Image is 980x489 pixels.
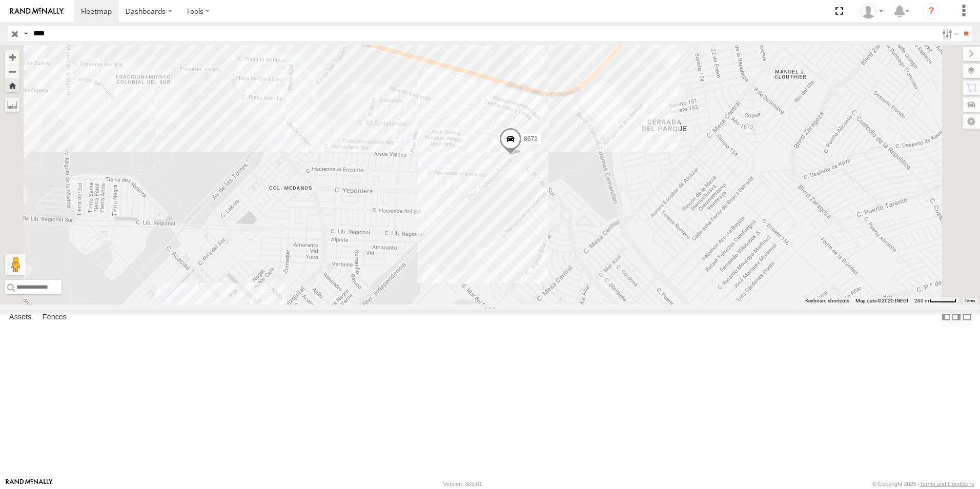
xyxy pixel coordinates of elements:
span: 8672 [524,135,538,142]
button: Zoom Home [5,78,19,92]
button: Zoom out [5,64,19,78]
label: Map Settings [963,114,980,129]
span: 200 m [914,298,929,303]
label: Dock Summary Table to the Left [941,310,951,325]
a: Terms [965,299,975,303]
button: Map Scale: 200 m per 49 pixels [911,297,959,304]
label: Fences [37,310,72,324]
i: ? [923,3,940,19]
label: Dock Summary Table to the Right [951,310,962,325]
button: Keyboard shortcuts [805,297,849,304]
label: Search Query [22,26,30,41]
label: Assets [4,310,36,324]
label: Measure [5,97,19,112]
a: Visit our Website [6,479,53,489]
div: © Copyright 2025 - [872,481,974,487]
button: Zoom in [5,50,19,64]
a: Terms and Conditions [920,481,974,487]
div: rob jurad [857,4,887,19]
label: Hide Summary Table [962,310,972,325]
div: Version: 305.01 [443,481,482,487]
img: rand-logo.svg [10,8,64,15]
button: Drag Pegman onto the map to open Street View [5,254,26,275]
label: Search Filter Options [938,26,960,41]
span: Map data ©2025 INEGI [855,298,908,303]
